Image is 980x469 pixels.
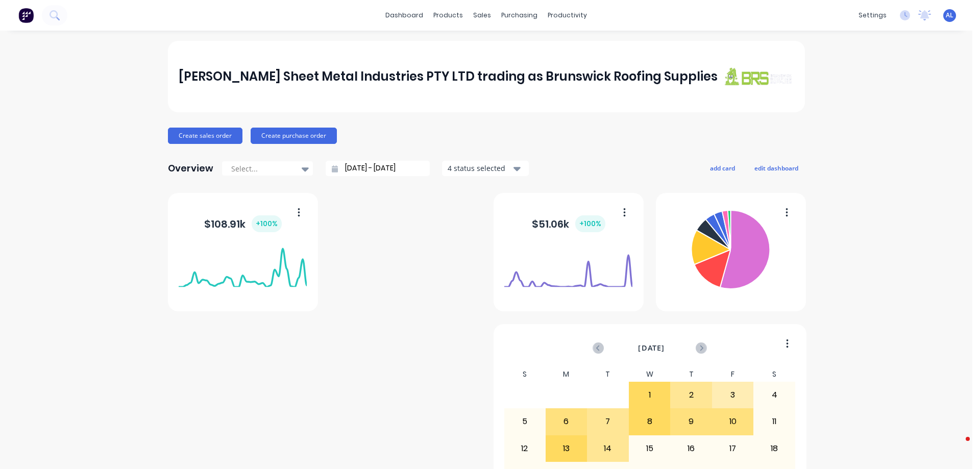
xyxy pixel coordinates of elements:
[546,436,587,461] div: 13
[754,409,795,434] div: 11
[168,158,213,179] div: Overview
[670,367,712,382] div: T
[504,367,546,382] div: S
[754,382,795,408] div: 4
[428,8,468,23] div: products
[496,8,543,23] div: purchasing
[543,8,592,23] div: productivity
[754,436,795,461] div: 18
[629,382,670,408] div: 1
[504,436,545,461] div: 12
[18,8,34,23] img: Factory
[546,367,587,382] div: M
[168,128,242,144] button: Create sales order
[575,215,605,232] div: + 100 %
[713,436,753,461] div: 17
[629,436,670,461] div: 15
[713,382,753,408] div: 3
[587,367,629,382] div: T
[252,215,282,232] div: + 100 %
[671,409,712,434] div: 9
[504,409,545,434] div: 5
[587,409,628,434] div: 7
[946,11,953,20] span: AL
[629,367,671,382] div: W
[753,367,795,382] div: S
[629,409,670,434] div: 8
[713,409,753,434] div: 10
[748,161,805,175] button: edit dashboard
[853,8,892,23] div: settings
[179,66,718,87] div: [PERSON_NAME] Sheet Metal Industries PTY LTD trading as Brunswick Roofing Supplies
[587,436,628,461] div: 14
[380,8,428,23] a: dashboard
[703,161,742,175] button: add card
[671,382,712,408] div: 2
[442,161,529,176] button: 4 status selected
[532,215,605,232] div: $ 51.06k
[712,367,754,382] div: F
[448,163,512,174] div: 4 status selected
[638,342,665,354] span: [DATE]
[204,215,282,232] div: $ 108.91k
[671,436,712,461] div: 16
[722,67,794,86] img: J A Sheet Metal Industries PTY LTD trading as Brunswick Roofing Supplies
[945,434,970,459] iframe: Intercom live chat
[468,8,496,23] div: sales
[251,128,337,144] button: Create purchase order
[546,409,587,434] div: 6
